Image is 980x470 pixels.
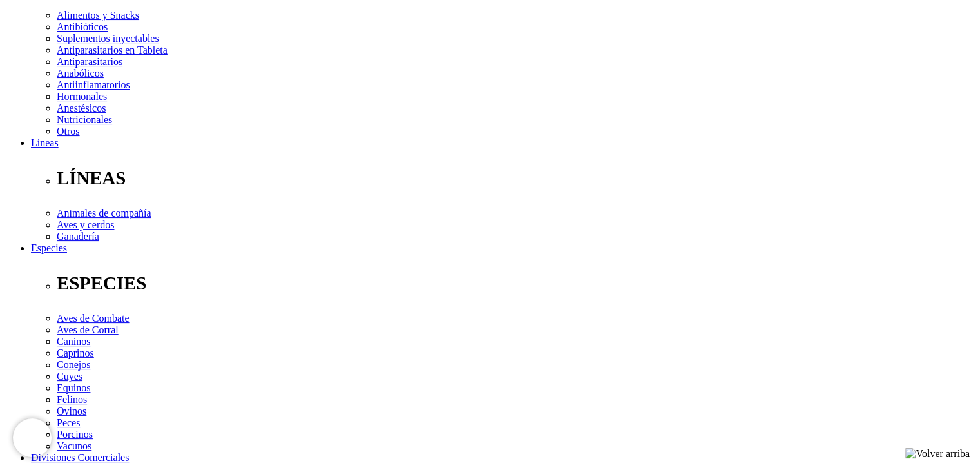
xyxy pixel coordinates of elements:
[57,33,159,44] a: Suplementos inyectables
[57,406,86,416] a: Ovinos
[57,231,99,242] a: Ganadería
[57,79,130,90] a: Antiinflamatorios
[905,448,970,460] img: Volver arriba
[57,382,90,393] a: Equinos
[57,371,82,382] a: Cuyes
[57,429,93,440] a: Porcinos
[57,394,87,405] a: Felinos
[31,452,129,463] a: Divisiones Comerciales
[57,103,106,113] a: Anestésicos
[13,418,52,457] iframe: Brevo live chat
[57,10,139,21] a: Alimentos y Snacks
[57,324,119,335] a: Aves de Corral
[31,137,59,148] a: Líneas
[57,336,90,347] a: Caninos
[57,313,130,324] a: Aves de Combate
[57,219,114,230] a: Aves y cerdos
[57,417,80,428] a: Peces
[31,242,67,253] a: Especies
[57,114,112,125] a: Nutricionales
[57,168,975,189] p: LÍNEAS
[57,91,107,102] a: Hormonales
[57,273,975,294] p: ESPECIES
[57,126,80,137] a: Otros
[57,359,90,370] a: Conejos
[57,440,91,451] a: Vacunos
[57,44,168,55] a: Antiparasitarios en Tableta
[57,348,94,358] a: Caprinos
[57,68,104,79] a: Anabólicos
[57,208,151,219] a: Animales de compañía
[57,56,122,67] a: Antiparasitarios
[57,21,108,32] a: Antibióticos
